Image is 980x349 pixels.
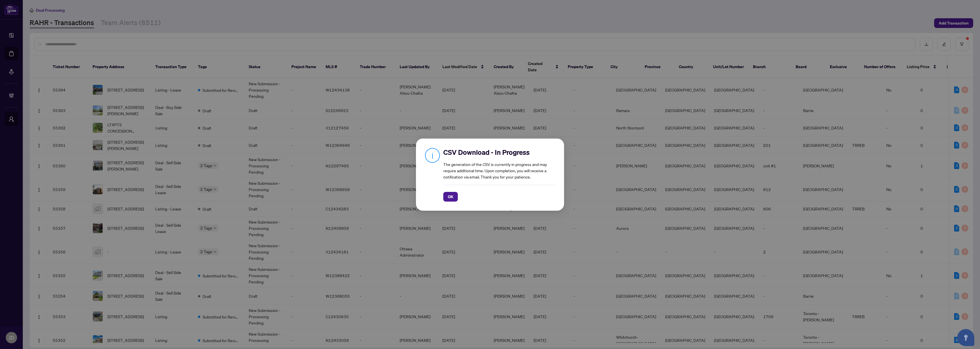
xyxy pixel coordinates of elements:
[443,161,555,180] div: The generation of the CSV is currently in progress and may require additional time. Upon completi...
[425,148,440,163] img: info icon
[957,329,974,346] button: Open asap
[448,192,453,201] span: OK
[443,148,555,157] h2: CSV Download - In Progress
[443,192,458,201] button: OK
